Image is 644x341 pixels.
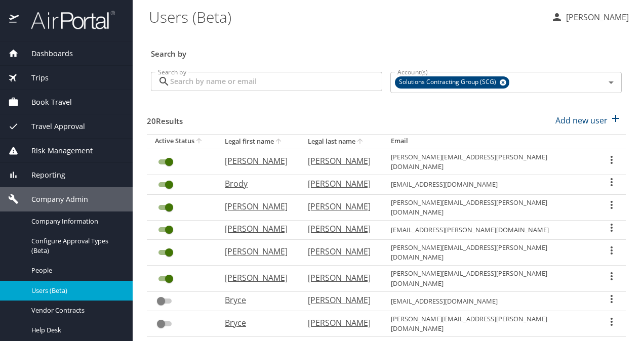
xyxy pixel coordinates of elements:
[274,137,284,147] button: sort
[9,10,20,30] img: icon-airportal.png
[383,311,597,337] td: [PERSON_NAME][EMAIL_ADDRESS][PERSON_NAME][DOMAIN_NAME]
[31,266,120,275] span: People
[225,178,288,190] p: Brody
[225,317,288,329] p: Bryce
[225,272,288,284] p: [PERSON_NAME]
[551,109,626,132] button: Add new user
[383,240,597,266] td: [PERSON_NAME][EMAIL_ADDRESS][PERSON_NAME][DOMAIN_NAME]
[20,10,115,30] img: airportal-logo.png
[383,220,597,239] td: [EMAIL_ADDRESS][PERSON_NAME][DOMAIN_NAME]
[308,294,371,306] p: [PERSON_NAME]
[147,109,183,127] h3: 20 Results
[555,114,608,126] p: Add new user
[19,97,72,108] span: Book Travel
[225,245,288,258] p: [PERSON_NAME]
[31,306,120,315] span: Vendor Contracts
[149,1,543,32] h1: Users (Beta)
[217,134,300,149] th: Legal first name
[308,245,371,258] p: [PERSON_NAME]
[383,149,597,175] td: [PERSON_NAME][EMAIL_ADDRESS][PERSON_NAME][DOMAIN_NAME]
[225,200,288,212] p: [PERSON_NAME]
[604,75,618,90] button: Open
[31,286,120,295] span: Users (Beta)
[383,291,597,311] td: [EMAIL_ADDRESS][DOMAIN_NAME]
[547,8,633,26] button: [PERSON_NAME]
[194,137,205,146] button: sort
[170,72,382,91] input: Search by name or email
[383,266,597,291] td: [PERSON_NAME][EMAIL_ADDRESS][PERSON_NAME][DOMAIN_NAME]
[19,194,88,205] span: Company Admin
[355,137,366,147] button: sort
[383,194,597,220] td: [PERSON_NAME][EMAIL_ADDRESS][PERSON_NAME][DOMAIN_NAME]
[308,178,371,190] p: [PERSON_NAME]
[19,72,49,83] span: Trips
[225,294,288,306] p: Bryce
[225,155,288,167] p: [PERSON_NAME]
[308,155,371,167] p: [PERSON_NAME]
[31,217,120,226] span: Company Information
[308,223,371,235] p: [PERSON_NAME]
[383,175,597,194] td: [EMAIL_ADDRESS][DOMAIN_NAME]
[19,145,93,156] span: Risk Management
[31,325,120,335] span: Help Desk
[300,134,383,149] th: Legal last name
[395,76,509,89] div: Solutions Contracting Group (SCG)
[308,200,371,212] p: [PERSON_NAME]
[383,134,597,149] th: Email
[308,317,371,329] p: [PERSON_NAME]
[19,48,73,59] span: Dashboards
[308,272,371,284] p: [PERSON_NAME]
[147,134,217,149] th: Active Status
[19,169,65,181] span: Reporting
[19,121,85,132] span: Travel Approval
[563,11,629,23] p: [PERSON_NAME]
[31,236,120,255] span: Configure Approval Types (Beta)
[151,42,622,60] h3: Search by
[395,77,502,88] span: Solutions Contracting Group (SCG)
[225,223,288,235] p: [PERSON_NAME]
